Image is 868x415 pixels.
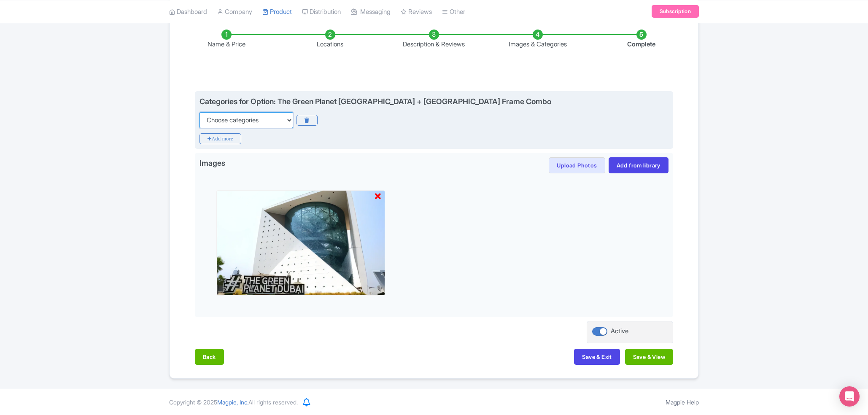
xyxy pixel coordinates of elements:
[195,349,224,365] button: Back
[486,30,590,49] li: Images & Categories
[666,399,699,406] a: Magpie Help
[574,349,620,365] button: Save & Exit
[216,190,385,296] img: ryxfi4tmn4vmax0wnwnu.webp
[652,5,699,18] a: Subscription
[609,157,669,173] a: Add from library
[382,30,486,49] li: Description & Reviews
[175,30,278,49] li: Name & Price
[217,399,248,406] span: Magpie, Inc.
[278,30,382,49] li: Locations
[625,349,673,365] button: Save & View
[590,30,693,49] li: Complete
[199,133,241,144] i: Add more
[549,157,605,173] button: Upload Photos
[164,398,303,407] div: Copyright © 2025 All rights reserved.
[611,326,628,336] div: Active
[839,386,860,407] div: Open Intercom Messenger
[199,97,551,106] div: Categories for Option: The Green Planet [GEOGRAPHIC_DATA] + [GEOGRAPHIC_DATA] Frame Combo
[199,157,225,171] span: Images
